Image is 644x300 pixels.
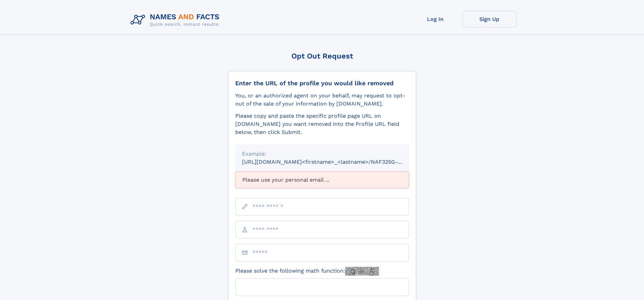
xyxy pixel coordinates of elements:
div: You, or an authorized agent on your behalf, may request to opt-out of the sale of your informatio... [235,92,409,108]
a: Sign Up [462,11,517,27]
a: Log In [408,11,462,27]
small: [URL][DOMAIN_NAME]<firstname>_<lastname>/NAF325G-xxxxxxxx [242,159,422,165]
div: Opt Out Request [228,52,416,60]
div: Enter the URL of the profile you would like removed [235,79,409,87]
div: Please use your personal email ... [235,171,409,188]
img: Logo Names and Facts [128,11,225,29]
label: Please solve the following math function: [235,267,379,276]
div: Example: [242,150,402,158]
div: Please copy and paste the specific profile page URL on [DOMAIN_NAME] you want removed into the Pr... [235,112,409,136]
